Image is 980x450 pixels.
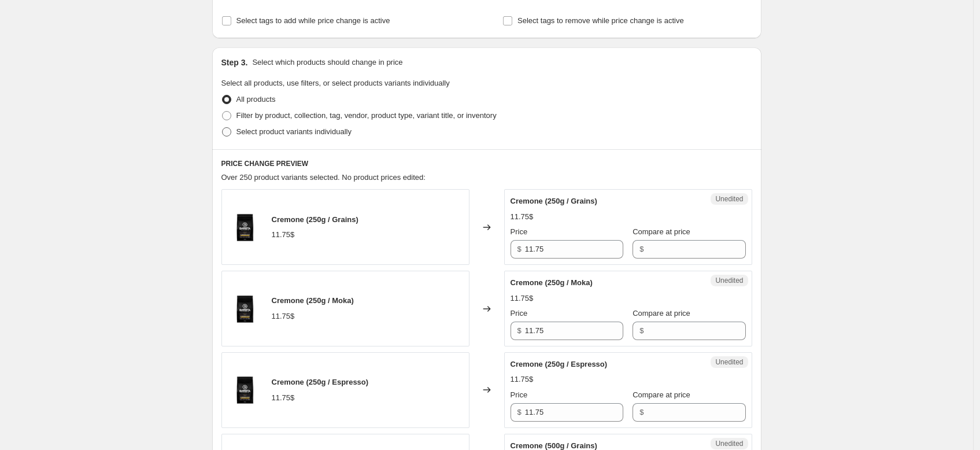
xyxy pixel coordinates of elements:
img: cremone-cafe-espresso-cafe-barista-b-esp-crem-250g-g-153864_80x.jpg [228,292,262,326]
span: Cremone (250g / Moka) [272,296,354,305]
div: 11.75$ [272,311,295,322]
span: Cremone (250g / Grains) [511,197,597,205]
span: Cremone (250g / Moka) [511,278,593,287]
span: Filter by product, collection, tag, vendor, product type, variant title, or inventory [236,111,497,120]
div: 11.75$ [272,392,295,404]
span: Compare at price [633,390,690,399]
span: Select all products, use filters, or select products variants individually [221,79,450,87]
span: $ [517,326,522,335]
span: Unedited [715,439,743,448]
span: Cremone (500g / Grains) [511,441,597,450]
span: Cremone (250g / Espresso) [511,360,608,368]
span: Cremone (250g / Grains) [272,215,358,224]
div: 11.75$ [511,293,534,304]
span: Cremone (250g / Espresso) [272,378,369,386]
p: Select which products should change in price [252,57,402,68]
span: $ [639,408,644,416]
span: $ [517,408,522,416]
span: Select tags to add while price change is active [236,16,390,25]
h2: Step 3. [221,57,248,68]
h6: PRICE CHANGE PREVIEW [221,159,752,168]
div: 11.75$ [511,211,534,223]
span: Compare at price [633,227,690,236]
div: 11.75$ [511,374,534,385]
span: All products [236,95,276,104]
img: cremone-cafe-espresso-cafe-barista-b-esp-crem-250g-g-153864_80x.jpg [228,372,262,407]
span: Unedited [715,194,743,204]
span: Select tags to remove while price change is active [517,16,684,25]
span: Select product variants individually [236,127,352,136]
span: $ [517,245,522,253]
span: $ [639,245,644,253]
span: Price [511,309,528,318]
div: 11.75$ [272,229,295,241]
span: Unedited [715,276,743,285]
img: cremone-cafe-espresso-cafe-barista-b-esp-crem-250g-g-153864_80x.jpg [228,210,262,245]
span: Price [511,390,528,399]
span: Compare at price [633,309,690,318]
span: Over 250 product variants selected. No product prices edited: [221,173,426,182]
span: Price [511,227,528,236]
span: Unedited [715,357,743,367]
span: $ [639,326,644,335]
